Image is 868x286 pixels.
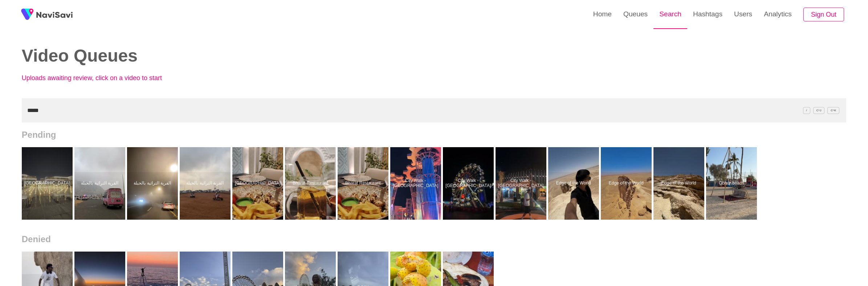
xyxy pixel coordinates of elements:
a: City Walk - [GEOGRAPHIC_DATA]City Walk - Jeddah [390,147,443,220]
a: القرية التراثية بالحبلةالقرية التراثية بالحبلة [180,147,232,220]
a: Edge of the WorldEdge of the World [548,147,601,220]
a: [GEOGRAPHIC_DATA]Al Marbad Farm [232,147,285,220]
h2: Denied [22,234,846,244]
a: Bharat RestaurantBharat Restaurant [285,147,338,220]
img: fireSpot [36,11,73,18]
span: / [803,107,810,114]
a: Bharat RestaurantBharat Restaurant [338,147,390,220]
h2: Video Queues [22,46,423,66]
button: Sign Out [803,8,844,22]
a: City Walk - [GEOGRAPHIC_DATA]City Walk - Jeddah [496,147,548,220]
a: [GEOGRAPHIC_DATA]Villaggio Restaurants Village [22,147,74,220]
a: Edge of the WorldEdge of the World [653,147,706,220]
h2: Pending [22,130,846,140]
img: fireSpot [18,5,36,24]
a: Edge of the WorldEdge of the World [601,147,653,220]
span: C^K [827,107,839,114]
p: Uploads awaiting review, click on a video to start [22,74,182,82]
a: Obhur beachObhur beach [706,147,759,220]
span: C^J [813,107,825,114]
a: القرية التراثية بالحبلةالقرية التراثية بالحبلة [127,147,180,220]
a: القرية التراثية بالحبلةالقرية التراثية بالحبلة [74,147,127,220]
a: City Walk - [GEOGRAPHIC_DATA]City Walk - Jeddah [443,147,496,220]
